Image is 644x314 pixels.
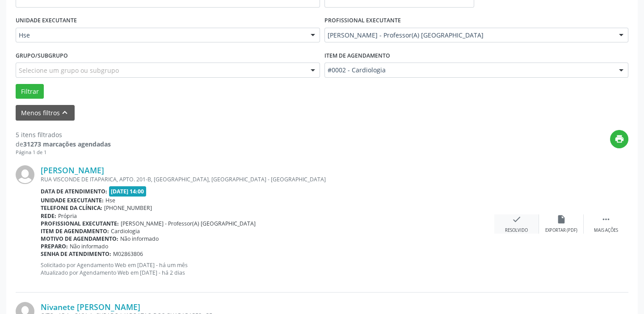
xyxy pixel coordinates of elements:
[16,49,68,63] label: Grupo/Subgrupo
[41,235,118,243] b: Motivo de agendamento:
[41,261,494,276] p: Solicitado por Agendamento Web em [DATE] - há um mês Atualizado por Agendamento Web em [DATE] - h...
[601,214,611,224] i: 
[19,66,119,75] span: Selecione um grupo ou subgrupo
[121,220,256,227] span: [PERSON_NAME] - Professor(A) [GEOGRAPHIC_DATA]
[120,235,159,243] span: Não informado
[105,197,115,204] span: Hse
[556,214,566,224] i: insert_drive_file
[41,165,104,175] a: [PERSON_NAME]
[60,108,70,117] i: keyboard_arrow_up
[328,66,610,75] span: #0002 - Cardiologia
[16,149,111,156] div: Página 1 de 1
[16,165,34,184] img: img
[41,188,107,195] b: Data de atendimento:
[328,31,610,40] span: [PERSON_NAME] - Professor(A) [GEOGRAPHIC_DATA]
[41,176,494,183] div: RUA VISCONDE DE ITAPARICA, APTO. 201-B, [GEOGRAPHIC_DATA], [GEOGRAPHIC_DATA] - [GEOGRAPHIC_DATA]
[610,130,628,148] button: print
[16,105,75,121] button: Menos filtroskeyboard_arrow_up
[41,212,56,220] b: Rede:
[41,243,68,250] b: Preparo:
[111,227,140,235] span: Cardiologia
[70,243,108,250] span: Não informado
[615,134,624,144] i: print
[104,204,152,212] span: [PHONE_NUMBER]
[324,49,390,63] label: Item de agendamento
[594,227,618,234] div: Mais ações
[41,250,111,258] b: Senha de atendimento:
[16,130,111,139] div: 5 itens filtrados
[41,227,109,235] b: Item de agendamento:
[41,204,102,212] b: Telefone da clínica:
[19,31,302,40] span: Hse
[41,197,104,204] b: Unidade executante:
[16,14,77,28] label: UNIDADE EXECUTANTE
[505,227,528,234] div: Resolvido
[41,302,140,312] a: Nivanete [PERSON_NAME]
[113,250,143,258] span: M02863806
[23,140,111,148] strong: 31273 marcações agendadas
[16,84,44,99] button: Filtrar
[109,186,147,197] span: [DATE] 14:00
[58,212,77,220] span: Própria
[41,220,119,227] b: Profissional executante:
[16,139,111,149] div: de
[324,14,401,28] label: PROFISSIONAL EXECUTANTE
[512,214,522,224] i: check
[545,227,577,234] div: Exportar (PDF)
